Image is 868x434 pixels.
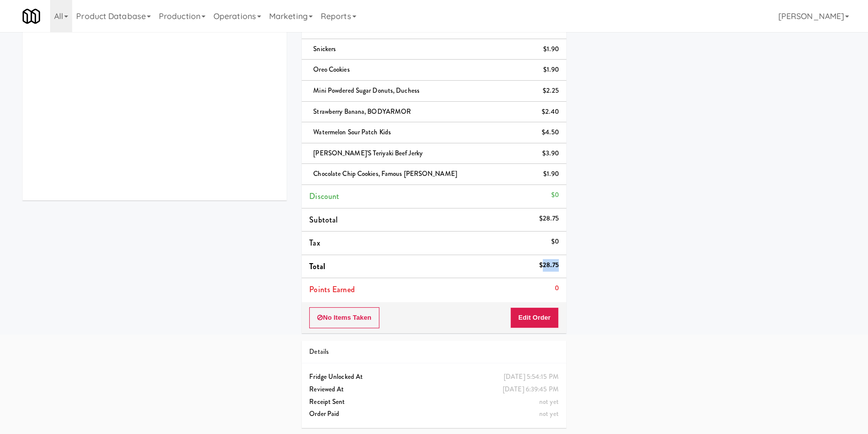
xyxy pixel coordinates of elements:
[543,43,559,56] div: $1.90
[555,282,559,295] div: 0
[313,127,391,137] span: Watermelon Sour Patch Kids
[510,307,559,328] button: Edit Order
[309,237,320,249] span: Tax
[309,396,558,408] div: Receipt Sent
[309,214,338,226] span: Subtotal
[542,126,559,139] div: $4.50
[543,64,559,76] div: $1.90
[313,107,411,116] span: Strawberry Banana, BODYARMOR
[23,8,40,25] img: Micromart
[309,408,558,420] div: Order Paid
[539,212,559,225] div: $28.75
[309,261,325,272] span: Total
[551,189,558,201] div: $0
[309,190,339,202] span: Discount
[543,168,559,180] div: $1.90
[504,371,559,383] div: [DATE] 5:54:15 PM
[542,147,559,160] div: $3.90
[539,397,559,406] span: not yet
[543,85,559,97] div: $2.25
[309,383,558,396] div: Reviewed At
[503,383,559,396] div: [DATE] 6:39:45 PM
[309,346,558,358] div: Details
[313,44,336,54] span: Snickers
[309,371,558,383] div: Fridge Unlocked At
[309,307,379,328] button: No Items Taken
[309,284,354,295] span: Points Earned
[313,65,349,74] span: Oreo Cookies
[313,148,422,158] span: [PERSON_NAME]'s Teriyaki Beef Jerky
[542,106,559,118] div: $2.40
[539,409,559,418] span: not yet
[539,259,559,272] div: $28.75
[313,169,457,178] span: Chocolate Chip Cookies, Famous [PERSON_NAME]
[313,86,419,95] span: Mini Powdered Sugar Donuts, Duchess
[551,236,558,248] div: $0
